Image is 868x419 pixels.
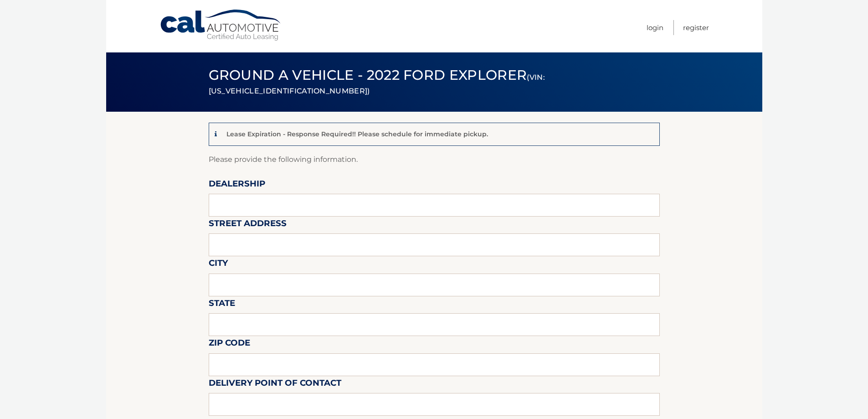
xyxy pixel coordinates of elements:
[159,9,282,41] a: Cal Automotive
[209,153,660,166] p: Please provide the following information.
[209,256,228,273] label: City
[209,73,545,95] small: (VIN: [US_VEHICLE_IDENTIFICATION_NUMBER])
[683,20,709,35] a: Register
[226,130,488,138] p: Lease Expiration - Response Required!! Please schedule for immediate pickup.
[647,20,663,35] a: Login
[209,376,341,393] label: Delivery Point of Contact
[209,67,545,97] span: Ground a Vehicle - 2022 Ford Explorer
[209,217,287,233] label: Street Address
[209,336,250,353] label: Zip Code
[209,177,265,194] label: Dealership
[209,296,235,313] label: State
